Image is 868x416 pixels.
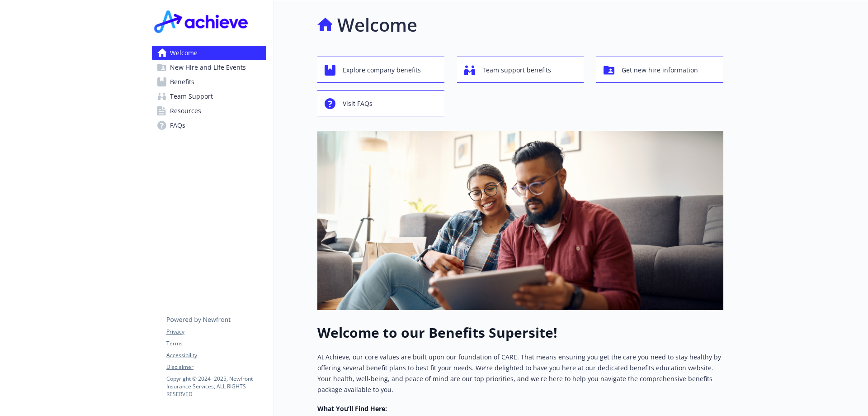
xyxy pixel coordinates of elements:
button: Explore company benefits [317,57,444,83]
h1: Welcome to our Benefits Supersite! [317,325,723,341]
p: Copyright © 2024 - 2025 , Newfront Insurance Services, ALL RIGHTS RESERVED [166,375,266,398]
a: New Hire and Life Events [152,60,266,75]
a: Team Support [152,89,266,104]
button: Get new hire information [596,57,723,83]
span: Visit FAQs [343,95,373,112]
button: Team support benefits [457,57,584,83]
span: New Hire and Life Events [170,60,246,75]
span: FAQs [170,118,185,133]
a: Terms [166,339,266,348]
strong: What You’ll Find Here: [317,404,387,413]
span: Explore company benefits [343,62,421,79]
a: Welcome [152,46,266,60]
a: Benefits [152,75,266,89]
p: At Achieve, our core values are built upon our foundation of CARE. That means ensuring you get th... [317,352,723,395]
button: Visit FAQs [317,90,444,116]
span: Team Support [170,89,213,104]
span: Benefits [170,75,194,89]
h1: Welcome [337,11,417,38]
a: Privacy [166,328,266,336]
span: Resources [170,104,201,118]
a: FAQs [152,118,266,133]
a: Disclaimer [166,363,266,371]
span: Welcome [170,46,198,60]
img: overview page banner [317,131,723,310]
span: Team support benefits [482,62,551,79]
span: Get new hire information [622,62,698,79]
a: Accessibility [166,351,266,359]
a: Resources [152,104,266,118]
